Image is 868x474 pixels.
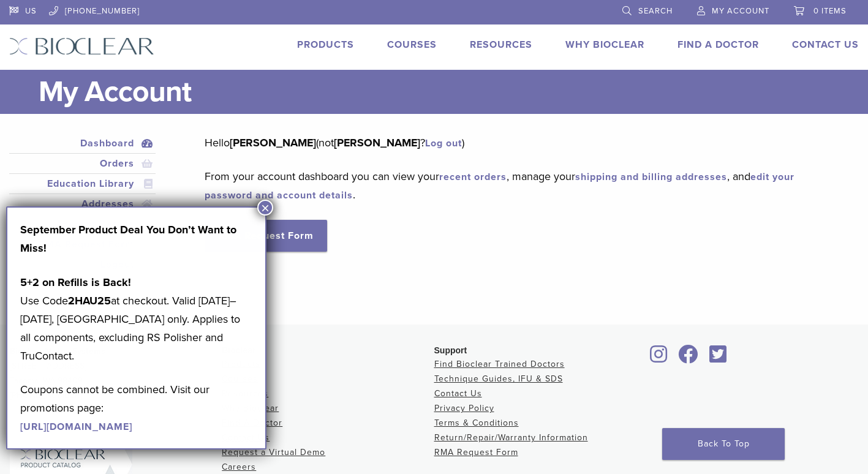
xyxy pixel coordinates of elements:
[425,137,462,149] a: Log out
[39,70,859,114] h1: My Account
[387,39,437,51] a: Courses
[662,428,785,460] a: Back To Top
[638,6,673,16] span: Search
[20,223,236,255] strong: September Product Deal You Don’t Want to Miss!
[9,134,156,290] nav: Account pages
[20,273,252,365] p: Use Code at checkout. Valid [DATE]–[DATE], [GEOGRAPHIC_DATA] only. Applies to all components, exc...
[20,276,131,289] strong: 5+2 on Refills is Back!
[20,380,252,435] p: Coupons cannot be combined. Visit our promotions page:
[705,352,731,364] a: Bioclear
[575,171,727,183] a: shipping and billing addresses
[222,462,256,472] a: Careers
[434,359,565,369] a: Find Bioclear Trained Doctors
[434,447,518,457] a: RMA Request Form
[12,176,153,191] a: Education Library
[434,403,494,413] a: Privacy Policy
[297,39,354,51] a: Products
[9,37,154,55] img: Bioclear
[434,432,588,443] a: Return/Repair/Warranty Information
[334,136,420,149] strong: [PERSON_NAME]
[712,6,769,16] span: My Account
[205,167,840,204] p: From your account dashboard you can view your , manage your , and .
[434,418,519,428] a: Terms & Conditions
[470,39,532,51] a: Resources
[434,374,563,384] a: Technique Guides, IFU & SDS
[230,136,316,149] strong: [PERSON_NAME]
[674,352,703,364] a: Bioclear
[439,171,507,183] a: recent orders
[792,39,859,51] a: Contact Us
[434,388,482,399] a: Contact Us
[646,352,672,364] a: Bioclear
[205,134,840,152] p: Hello (not ? )
[222,447,325,457] a: Request a Virtual Demo
[813,6,847,16] span: 0 items
[434,345,467,355] span: Support
[677,39,759,51] a: Find A Doctor
[12,156,153,171] a: Orders
[565,39,644,51] a: Why Bioclear
[68,294,111,307] strong: 2HAU25
[20,421,132,433] a: [URL][DOMAIN_NAME]
[257,200,273,216] button: Close
[12,136,153,151] a: Dashboard
[12,197,153,211] a: Addresses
